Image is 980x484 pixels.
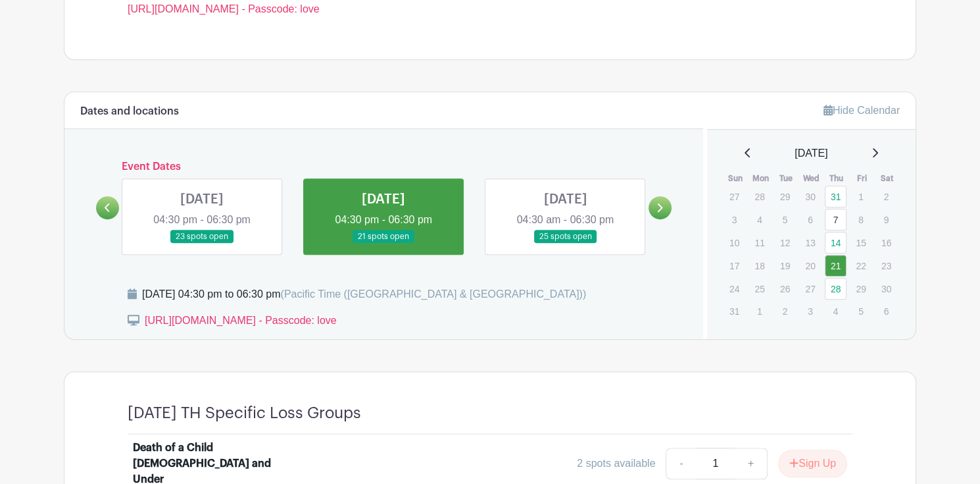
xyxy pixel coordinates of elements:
p: 9 [875,209,897,230]
p: 28 [748,186,770,207]
span: [DATE] [795,146,827,161]
a: 28 [825,278,846,300]
a: Hide Calendar [823,105,900,116]
p: 3 [799,301,821,321]
p: 6 [799,209,821,230]
a: 31 [825,186,846,207]
p: 27 [723,186,745,207]
p: 23 [875,255,897,276]
p: 25 [748,279,770,299]
p: 22 [850,255,871,276]
p: 31 [723,301,745,321]
a: [URL][DOMAIN_NAME] - Passcode: love [145,315,337,326]
button: Sign Up [778,450,847,477]
p: 2 [774,301,796,321]
a: [URL][DOMAIN_NAME] - Passcode: love [128,3,320,14]
th: Tue [773,172,799,185]
th: Sun [723,172,748,185]
h6: Dates and locations [80,105,179,118]
p: 16 [875,232,897,253]
span: (Pacific Time ([GEOGRAPHIC_DATA] & [GEOGRAPHIC_DATA])) [280,288,586,300]
p: 27 [799,279,821,299]
div: [DATE] 04:30 pm to 06:30 pm [142,286,586,302]
p: 20 [799,255,821,276]
p: 15 [850,232,871,253]
p: 4 [748,209,770,230]
th: Wed [798,172,824,185]
p: 6 [875,301,897,321]
a: + [735,448,768,479]
p: 5 [850,301,871,321]
p: 29 [774,186,796,207]
a: 14 [825,232,846,254]
a: 21 [825,255,846,277]
p: 10 [723,232,745,253]
p: 8 [850,209,871,230]
p: 1 [850,186,871,207]
p: 12 [774,232,796,253]
p: 3 [723,209,745,230]
h4: [DATE] TH Specific Loss Groups [128,404,361,423]
th: Mon [748,172,773,185]
p: 30 [875,279,897,299]
a: 7 [825,209,846,230]
p: 30 [799,186,821,207]
p: 19 [774,255,796,276]
p: 2 [875,186,897,207]
p: 29 [850,279,871,299]
p: 18 [748,255,770,276]
th: Fri [849,172,875,185]
p: 26 [774,279,796,299]
p: 13 [799,232,821,253]
th: Thu [824,172,850,185]
a: - [666,448,696,479]
div: 2 spots available [577,456,655,471]
p: 17 [723,255,745,276]
p: 1 [748,301,770,321]
p: 5 [774,209,796,230]
p: 11 [748,232,770,253]
th: Sat [875,172,900,185]
p: 24 [723,279,745,299]
h6: Event Dates [119,161,649,173]
p: 4 [825,301,846,321]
